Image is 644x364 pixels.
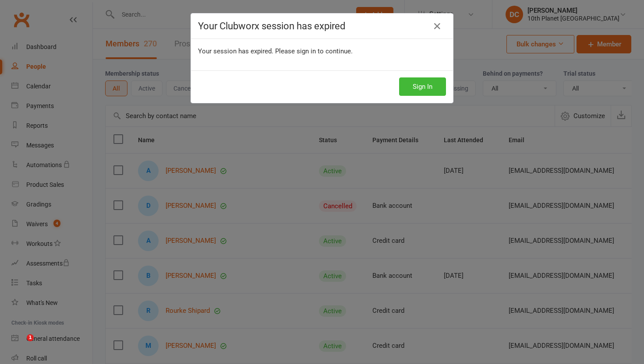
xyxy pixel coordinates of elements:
iframe: Intercom live chat [9,334,30,355]
h4: Your Clubworx session has expired [198,21,446,31]
span: Your session has expired. Please sign in to continue. [198,47,353,55]
a: Close [430,19,444,33]
span: 1 [27,334,34,341]
button: Sign In [399,77,446,96]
